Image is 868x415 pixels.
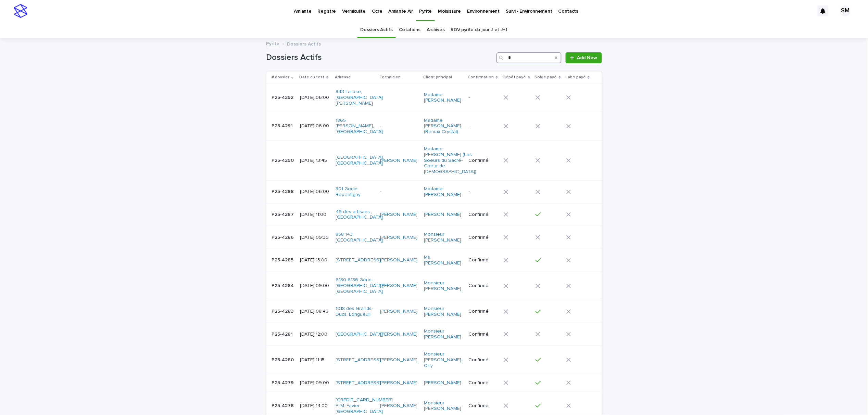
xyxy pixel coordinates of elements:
a: [STREET_ADDRESS] [336,380,381,386]
a: [PERSON_NAME] [380,403,417,409]
p: [DATE] 09:00 [300,283,330,289]
p: P25-4283 [272,307,295,314]
p: Confirmé [469,212,498,218]
tr: P25-4286P25-4286 [DATE] 09:30858 143, [GEOGRAPHIC_DATA] [PERSON_NAME] Monsieur [PERSON_NAME] Conf... [266,226,602,249]
a: [PERSON_NAME] [380,235,417,241]
p: Confirmé [469,357,498,363]
a: [PERSON_NAME] [380,357,417,363]
p: Confirmé [469,403,498,409]
a: [PERSON_NAME] [380,158,417,164]
p: [DATE] 11:15 [300,357,330,363]
p: Confirmé [469,257,498,263]
p: Confirmation [468,74,494,81]
p: - [469,95,498,101]
p: Date du test [300,74,325,81]
a: Archives [427,22,445,38]
p: Confirmé [469,380,498,386]
a: [PERSON_NAME] [380,257,417,263]
p: P25-4286 [272,233,295,241]
a: 1018 des Grands-Ducs, Longueuil [336,306,374,317]
p: P25-4291 [272,122,294,129]
p: # dossier [272,74,290,81]
p: Dossiers Actifs [287,40,321,47]
p: Labo payé [566,74,586,81]
a: Ms. [PERSON_NAME] [424,255,462,266]
tr: P25-4279P25-4279 [DATE] 09:00[STREET_ADDRESS] [PERSON_NAME] [PERSON_NAME] Confirmé [266,374,602,392]
input: Search [496,52,562,63]
tr: P25-4283P25-4283 [DATE] 08:451018 des Grands-Ducs, Longueuil [PERSON_NAME] Monsieur [PERSON_NAME]... [266,300,602,323]
tr: P25-4291P25-4291 [DATE] 06:001865 [PERSON_NAME], [GEOGRAPHIC_DATA] -Madame [PERSON_NAME] (Remax C... [266,112,602,140]
a: 49 des artisans , [GEOGRAPHIC_DATA] [336,209,383,221]
a: Monsieur [PERSON_NAME] [424,328,462,340]
a: Monsieur [PERSON_NAME] [424,280,462,292]
a: 858 143, [GEOGRAPHIC_DATA] [336,232,383,243]
a: 843 Larose, [GEOGRAPHIC_DATA][PERSON_NAME] [336,89,383,106]
tr: P25-4288P25-4288 [DATE] 06:00301 Godin, Repentigny -Madame [PERSON_NAME] - [266,180,602,203]
p: Confirmé [469,332,498,337]
p: [DATE] 09:30 [300,235,330,241]
a: Madame [PERSON_NAME] [424,92,462,104]
p: P25-4287 [272,210,295,218]
tr: P25-4284P25-4284 [DATE] 09:006130-6136 Gérin-[GEOGRAPHIC_DATA], [GEOGRAPHIC_DATA] [PERSON_NAME] M... [266,272,602,300]
p: - [380,189,418,195]
a: 301 Godin, Repentigny [336,186,374,198]
p: P25-4281 [272,330,294,337]
p: P25-4280 [272,356,295,363]
a: RDV pyrite du jour J et J+1 [451,22,508,38]
h1: Dossiers Actifs [266,53,494,63]
a: [PERSON_NAME] [380,212,417,218]
a: Cotations [399,22,420,38]
p: [DATE] 13:45 [300,158,330,164]
span: Add New [577,55,597,60]
p: P25-4288 [272,187,295,195]
a: Pyrite [266,39,280,47]
p: Client principal [424,74,452,81]
p: [DATE] 09:00 [300,380,330,386]
a: [STREET_ADDRESS] [336,257,381,263]
p: Confirmé [469,235,498,241]
a: [STREET_ADDRESS] [336,357,381,363]
a: [PERSON_NAME] [424,212,462,218]
a: [GEOGRAPHIC_DATA], [GEOGRAPHIC_DATA] [336,155,384,166]
p: [DATE] 13:00 [300,257,330,263]
p: - [380,95,418,101]
a: [GEOGRAPHIC_DATA] [336,332,383,337]
a: [PERSON_NAME] [380,309,417,314]
a: [PERSON_NAME] [424,380,462,386]
p: P25-4279 [272,379,295,386]
a: Monsieur [PERSON_NAME] [424,306,462,317]
tr: P25-4290P25-4290 [DATE] 13:45[GEOGRAPHIC_DATA], [GEOGRAPHIC_DATA] [PERSON_NAME] Madame [PERSON_NA... [266,140,602,180]
div: SM [840,5,851,16]
p: - [380,123,418,129]
tr: P25-4280P25-4280 [DATE] 11:15[STREET_ADDRESS] [PERSON_NAME] Monsieur [PERSON_NAME]-Orly Confirmé [266,346,602,374]
p: Dépôt payé [503,74,526,81]
a: Dossiers Actifs [361,22,393,38]
a: [CREDIT_CARD_NUMBER] P.-M.-Favier, [GEOGRAPHIC_DATA] [336,397,393,414]
p: Technicien [379,74,401,81]
a: Add New [566,52,602,63]
a: Madame [PERSON_NAME] (Les Soeurs du Sacré-Coeur de [DEMOGRAPHIC_DATA]) [424,146,477,175]
p: P25-4285 [272,256,295,263]
p: [DATE] 06:00 [300,123,330,129]
a: Madame [PERSON_NAME] (Remax Crystal) [424,118,462,135]
p: - [469,189,498,195]
a: 1865 [PERSON_NAME], [GEOGRAPHIC_DATA] [336,118,383,135]
tr: P25-4285P25-4285 [DATE] 13:00[STREET_ADDRESS] [PERSON_NAME] Ms. [PERSON_NAME] Confirmé [266,249,602,272]
p: [DATE] 06:00 [300,95,330,101]
a: [PERSON_NAME] [380,332,417,337]
a: Madame [PERSON_NAME] [424,186,462,198]
p: Solde payé [535,74,557,81]
p: [DATE] 08:45 [300,309,330,314]
p: P25-4290 [272,156,295,164]
p: [DATE] 11:00 [300,212,330,218]
tr: P25-4281P25-4281 [DATE] 12:00[GEOGRAPHIC_DATA] [PERSON_NAME] Monsieur [PERSON_NAME] Confirmé [266,323,602,346]
a: 6130-6136 Gérin-[GEOGRAPHIC_DATA], [GEOGRAPHIC_DATA] [336,277,384,294]
a: Monsieur [PERSON_NAME] [424,400,462,412]
a: Monsieur [PERSON_NAME]-Orly [424,351,463,368]
p: Adresse [335,74,351,81]
p: Confirmé [469,158,498,164]
img: stacker-logo-s-only.png [14,4,27,18]
p: - [469,123,498,129]
a: [PERSON_NAME] [380,380,417,386]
